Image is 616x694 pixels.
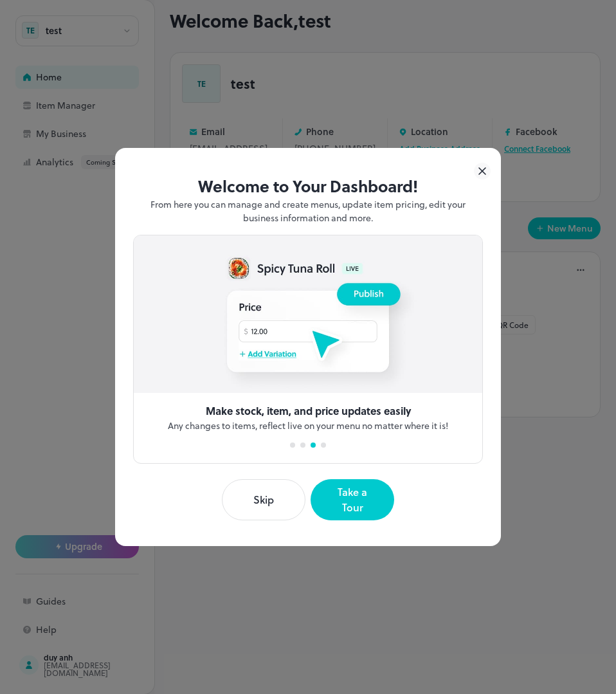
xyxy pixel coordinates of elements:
p: Make stock, item, and price updates easily [206,403,411,419]
img: intro-update-price-32c4c1e6.jpg [134,235,482,393]
button: Take a Tour [311,479,394,520]
p: Any changes to items, reflect live on your menu no matter where it is! [168,419,448,432]
p: From here you can manage and create menus, update item pricing, edit your business information an... [133,197,483,224]
p: Welcome to Your Dashboard! [133,174,483,198]
button: Skip [222,479,305,520]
